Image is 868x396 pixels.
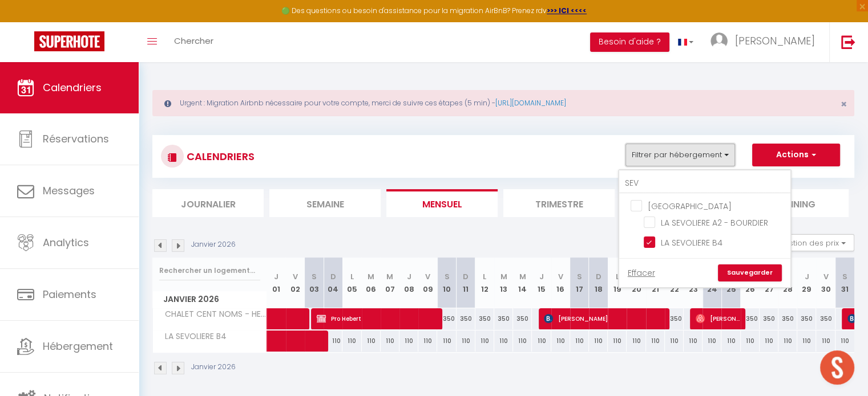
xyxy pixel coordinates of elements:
[155,308,269,321] span: CHALET CENT NOMS - HEBERT
[152,189,264,217] li: Journalier
[317,308,436,329] span: Pro Hebert
[305,258,324,308] th: 03
[696,308,740,329] span: [PERSON_NAME]
[737,189,849,217] li: Planning
[191,362,236,373] p: Janvier 2026
[589,330,608,352] div: 110
[532,258,551,308] th: 15
[418,330,437,352] div: 110
[752,144,840,166] button: Actions
[544,308,663,329] span: [PERSON_NAME]
[551,258,570,308] th: 16
[381,330,399,352] div: 110
[547,6,587,15] a: >>> ICI <<<<
[558,271,563,282] abbr: V
[823,271,828,282] abbr: V
[43,235,89,250] span: Analytics
[386,189,498,217] li: Mensuel
[437,308,456,329] div: 350
[165,22,222,62] a: Chercher
[835,258,854,308] th: 31
[769,234,854,251] button: Gestion des prix
[503,189,615,217] li: Trimestre
[513,330,532,352] div: 110
[43,183,95,198] span: Messages
[797,258,816,308] th: 29
[513,308,532,329] div: 350
[841,99,847,109] button: Close
[741,330,760,352] div: 110
[495,98,566,108] a: [URL][DOMAIN_NAME]
[330,271,336,282] abbr: D
[778,330,797,352] div: 110
[539,271,544,282] abbr: J
[665,330,684,352] div: 110
[577,271,582,282] abbr: S
[710,32,728,50] img: ...
[596,271,601,282] abbr: D
[342,258,361,308] th: 05
[153,291,267,308] span: Janvier 2026
[386,271,393,282] abbr: M
[425,271,430,282] abbr: V
[618,169,792,288] div: Filtrer par hébergement
[797,308,816,329] div: 350
[362,330,381,352] div: 110
[483,271,486,282] abbr: L
[735,34,815,48] span: [PERSON_NAME]
[805,271,809,282] abbr: J
[274,271,278,282] abbr: J
[760,330,778,352] div: 110
[184,144,255,169] h3: CALENDRIERS
[43,80,102,95] span: Calendriers
[841,35,855,49] img: logout
[437,258,456,308] th: 10
[616,271,619,282] abbr: L
[619,173,790,194] input: Rechercher un logement...
[718,264,782,281] a: Sauvegarder
[475,308,494,329] div: 350
[797,330,816,352] div: 110
[437,330,456,352] div: 110
[702,22,829,62] a: ... [PERSON_NAME]
[494,330,513,352] div: 110
[457,330,475,352] div: 110
[399,330,418,352] div: 110
[324,258,342,308] th: 04
[835,330,854,352] div: 110
[152,90,854,116] div: Urgent : Migration Airbnb nécessaire pour votre compte, merci de suivre ces étapes (5 min) -
[463,271,469,282] abbr: D
[312,271,317,282] abbr: S
[444,271,449,282] abbr: S
[816,308,835,329] div: 350
[625,144,735,166] button: Filtrer par hébergement
[816,258,835,308] th: 30
[159,260,260,281] input: Rechercher un logement...
[589,258,608,308] th: 18
[500,271,507,282] abbr: M
[590,32,669,52] button: Besoin d'aide ?
[570,330,589,352] div: 110
[362,258,381,308] th: 06
[570,258,589,308] th: 17
[628,267,655,279] a: Effacer
[842,271,847,282] abbr: S
[191,239,236,250] p: Janvier 2026
[816,330,835,352] div: 110
[350,271,354,282] abbr: L
[34,31,104,51] img: Super Booking
[407,271,411,282] abbr: J
[267,258,286,308] th: 01
[519,271,526,282] abbr: M
[155,330,229,343] span: LA SEVOLIERE B4
[513,258,532,308] th: 14
[841,97,847,111] span: ×
[457,258,475,308] th: 11
[475,330,494,352] div: 110
[665,308,684,329] div: 350
[269,189,381,217] li: Semaine
[43,287,96,301] span: Paiements
[721,330,740,352] div: 110
[293,271,298,282] abbr: V
[608,330,627,352] div: 110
